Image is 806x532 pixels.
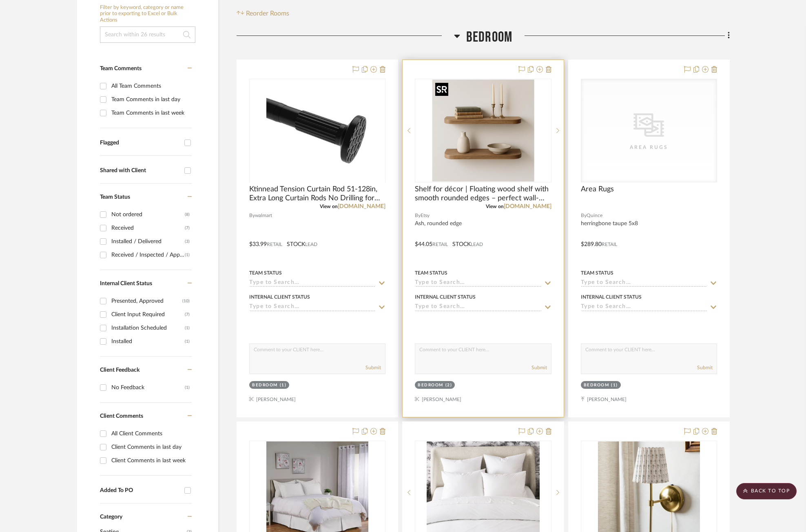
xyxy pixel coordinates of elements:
div: (8) [185,208,190,221]
div: (1) [185,381,190,394]
span: Quince [587,212,602,219]
div: Client Comments in last week [111,454,190,467]
span: Etsy [421,212,430,219]
div: 0 [415,79,551,182]
div: Internal Client Status [249,293,310,301]
span: Client Feedback [100,367,139,373]
span: View on [320,204,338,209]
div: Team Comments in last day [111,93,190,106]
div: Bedroom [418,382,443,388]
span: Shelf for décor | Floating wood shelf with smooth rounded edges – perfect wall-mounted accent for... [415,185,551,203]
div: Area Rugs [608,143,690,151]
span: By [249,212,255,219]
div: Added To PO [100,487,180,494]
div: (1) [185,335,190,348]
div: (7) [185,222,190,235]
div: Client Input Required [111,308,185,321]
div: (2) [445,382,452,388]
input: Type to Search… [415,279,541,287]
div: (7) [185,308,190,321]
div: Team Status [415,269,447,277]
h6: Filter by keyword, category or name prior to exporting to Excel or Bulk Actions [100,4,195,24]
span: Internal Client Status [100,281,152,286]
div: (10) [182,295,190,308]
div: (1) [280,382,287,388]
img: Ktinnead Tension Curtain Rod 51-128in, Extra Long Curtain Rods No Drilling for Window or Bathroom... [266,80,368,182]
span: View on [486,204,504,209]
div: (1) [611,382,618,388]
div: (3) [185,235,190,248]
div: All Client Comments [111,427,190,440]
div: Internal Client Status [415,293,476,301]
input: Type to Search… [415,304,541,311]
div: (1) [185,321,190,335]
div: (1) [185,248,190,262]
img: Shelf for décor | Floating wood shelf with smooth rounded edges – perfect wall-mounted accent for... [432,80,534,182]
div: Bedroom [252,382,278,388]
span: By [581,212,587,219]
div: All Team Comments [111,80,190,93]
div: No Feedback [111,381,185,394]
div: Team Comments in last week [111,106,190,120]
div: Internal Client Status [581,293,642,301]
button: Submit [531,364,547,371]
span: Area Rugs [581,185,614,194]
input: Type to Search… [249,304,376,311]
div: Not ordered [111,208,185,221]
div: Received / Inspected / Approved [111,248,185,262]
input: Type to Search… [249,279,376,287]
span: Category [100,514,122,521]
div: Received [111,222,185,235]
input: Search within 26 results [100,27,195,43]
div: 0 [250,79,385,182]
span: By [415,212,421,219]
span: walmart [255,212,272,219]
a: [DOMAIN_NAME] [338,204,385,209]
div: Installation Scheduled [111,321,185,335]
scroll-to-top-button: BACK TO TOP [736,483,797,499]
div: Flagged [100,140,180,146]
button: Submit [365,364,381,371]
input: Type to Search… [581,304,707,311]
div: Installed [111,335,185,348]
div: Shared with Client [100,167,180,174]
span: Bedroom [466,29,512,46]
button: Reorder Rooms [237,9,289,18]
div: Bedroom [584,382,609,388]
span: Team Comments [100,66,142,71]
span: Reorder Rooms [246,9,289,18]
span: Client Comments [100,413,143,419]
div: Team Status [249,269,282,277]
span: Ktinnead Tension Curtain Rod 51-128in, Extra Long Curtain Rods No Drilling for Window or Bathroom... [249,185,385,203]
div: Team Status [581,269,613,277]
div: Presented, Approved [111,295,182,308]
div: Client Comments in last day [111,441,190,454]
span: Team Status [100,194,130,200]
button: Submit [697,364,713,371]
a: [DOMAIN_NAME] [504,204,551,209]
div: 0 [581,79,717,182]
div: Installed / Delivered [111,235,185,248]
input: Type to Search… [581,279,707,287]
